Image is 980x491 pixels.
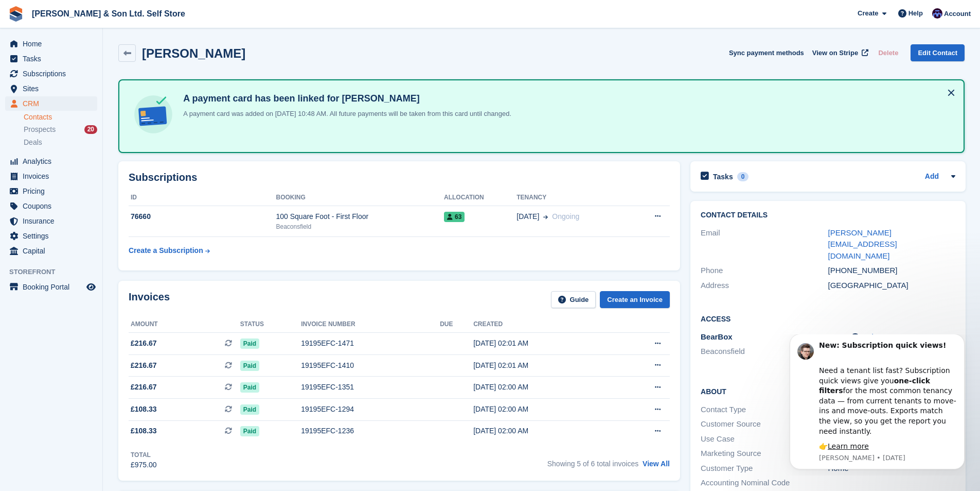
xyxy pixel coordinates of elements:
span: Paid [240,361,259,371]
a: menu [5,169,97,183]
span: Help [908,8,923,19]
span: £216.67 [131,338,157,349]
span: ••••••• [828,332,847,341]
span: BearBox [701,332,733,341]
th: ID [129,190,276,206]
div: [DATE] 02:00 AM [473,426,615,436]
span: Showing 5 of 6 total invoices [547,460,638,468]
div: Email [701,227,828,262]
th: Allocation [444,190,516,206]
img: stora-icon-8386f47178a22dfd0bd8f6a31ec36ba5ce8667c1dd55bd0f319d3a0aa187defe.svg [8,6,24,22]
a: [PERSON_NAME] & Son Ltd. Self Store [28,5,189,22]
div: Use Case [701,433,828,445]
b: New: Subscription quick views! [45,7,172,15]
th: Created [473,316,615,333]
span: Coupons [23,199,84,213]
p: A payment card was added on [DATE] 10:48 AM. All future payments will be taken from this card unt... [179,109,511,119]
div: Create a Subscription [129,245,203,256]
span: £216.67 [131,382,157,393]
a: View on Stripe [808,44,870,61]
div: 76660 [129,211,276,222]
a: Preview store [85,281,97,293]
img: Josey Kitching [932,8,942,19]
a: Deals [24,137,97,148]
li: Beaconsfield [701,346,828,358]
a: menu [5,96,97,111]
h2: Contact Details [701,211,955,219]
th: Amount [129,316,240,333]
span: Analytics [23,154,84,168]
span: £216.67 [131,360,157,371]
div: Accounting Nominal Code [701,477,828,489]
h2: Tasks [713,172,733,181]
div: 0 [737,172,749,181]
a: menu [5,244,97,258]
span: £108.33 [131,426,157,436]
div: Customer Type [701,463,828,475]
div: Message content [45,6,183,117]
span: Account [944,9,971,19]
div: 100 Square Foot - First Floor [276,211,444,222]
th: Booking [276,190,444,206]
h2: [PERSON_NAME] [142,46,245,60]
span: Capital [23,244,84,258]
div: Phone [701,265,828,277]
span: Settings [23,229,84,243]
span: Subscriptions [23,66,84,81]
div: 19195EFC-1294 [301,404,440,415]
a: Create a Subscription [129,241,210,260]
img: card-linked-ebf98d0992dc2aeb22e95c0e3c79077019eb2392cfd83c6a337811c24bc77127.svg [132,93,175,136]
a: menu [5,154,97,168]
span: Paid [240,426,259,436]
div: Beaconsfield [276,222,444,231]
h2: Access [701,313,955,324]
a: menu [5,81,97,96]
span: Paid [240,404,259,415]
div: [DATE] 02:00 AM [473,382,615,393]
span: View on Stripe [812,48,858,58]
div: 19195EFC-1410 [301,360,440,371]
span: Deals [24,138,42,147]
a: Create an Invoice [600,291,670,308]
div: Total [131,450,157,460]
span: Ongoing [552,212,579,221]
div: [GEOGRAPHIC_DATA] [828,280,955,292]
div: [DATE] 02:01 AM [473,338,615,349]
h4: A payment card has been linked for [PERSON_NAME] [179,93,511,105]
div: Need a tenant list fast? Subscription quick views give you for the most common tenancy data — fro... [45,21,183,102]
span: Paid [240,338,259,349]
a: menu [5,37,97,51]
span: Create [858,8,878,19]
h2: About [701,386,955,396]
th: Tenancy [516,190,631,206]
div: 19195EFC-1351 [301,382,440,393]
a: Guide [551,291,596,308]
span: Insurance [23,214,84,228]
a: Contacts [24,112,97,122]
a: Add [925,171,939,183]
a: View All [643,460,670,468]
button: Delete [874,44,902,61]
a: menu [5,52,97,66]
span: [DATE] [516,211,539,222]
a: menu [5,229,97,243]
a: Edit Contact [911,44,965,61]
a: menu [5,280,97,294]
a: menu [5,214,97,228]
div: £975.00 [131,460,157,470]
a: Prospects 20 [24,124,97,135]
th: Invoice number [301,316,440,333]
div: Contact Type [701,404,828,416]
span: 63 [444,212,465,222]
span: Pricing [23,184,84,198]
div: 20 [84,125,97,134]
span: Sites [23,81,84,96]
a: [PERSON_NAME][EMAIL_ADDRESS][DOMAIN_NAME] [828,228,897,260]
span: £108.33 [131,404,157,415]
span: Booking Portal [23,280,84,294]
div: 19195EFC-1236 [301,426,440,436]
span: Storefront [9,267,102,277]
div: 👉 [45,107,183,117]
th: Status [240,316,301,333]
div: [DATE] 02:01 AM [473,360,615,371]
